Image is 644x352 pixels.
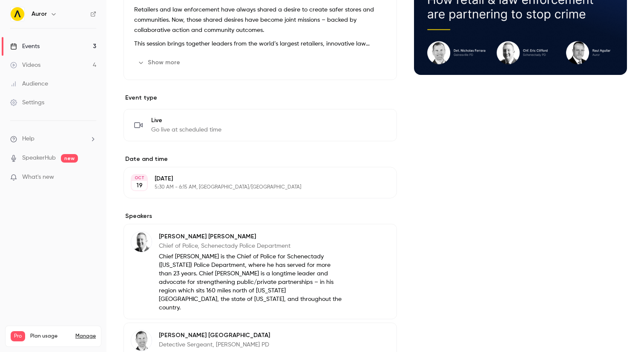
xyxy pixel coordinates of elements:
[151,116,221,125] span: Live
[159,232,342,241] p: [PERSON_NAME] [PERSON_NAME]
[32,10,47,18] h6: Auror
[124,224,397,319] div: Eric Clifford[PERSON_NAME] [PERSON_NAME]Chief of Police, Schenectady Police DepartmentChief [PERS...
[75,333,96,340] a: Manage
[124,155,397,163] label: Date and time
[124,212,397,220] label: Speakers
[10,80,48,88] div: Audience
[86,174,96,181] iframe: Noticeable Trigger
[134,5,386,35] p: Retailers and law enforcement have always shared a desire to create safer stores and communities....
[159,252,342,312] p: Chief [PERSON_NAME] is the Chief of Police for Schenectady ([US_STATE]) Police Department, where ...
[30,333,70,340] span: Plan usage
[134,56,185,69] button: Show more
[11,331,25,341] span: Pro
[155,184,352,191] p: 5:30 AM - 6:15 AM, [GEOGRAPHIC_DATA]/[GEOGRAPHIC_DATA]
[10,42,40,51] div: Events
[10,135,96,143] li: help-dropdown-opener
[159,331,342,340] p: [PERSON_NAME] [GEOGRAPHIC_DATA]
[134,39,386,49] p: This session brings together leaders from the world’s largest retailers, innovative law enforceme...
[22,173,54,182] span: What's new
[10,61,40,69] div: Videos
[124,94,397,102] p: Event type
[11,7,24,21] img: Auror
[22,135,34,143] span: Help
[155,175,352,183] p: [DATE]
[131,330,152,351] img: Nicholas Ferrara
[61,154,78,163] span: new
[151,126,221,134] span: Go live at scheduled time
[136,181,143,190] p: 19
[132,175,147,181] div: OCT
[159,341,342,349] p: Detective Sergeant, [PERSON_NAME] PD
[159,242,342,250] p: Chief of Police, Schenectady Police Department
[131,232,152,252] img: Eric Clifford
[22,154,56,163] a: SpeakerHub
[10,98,44,107] div: Settings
